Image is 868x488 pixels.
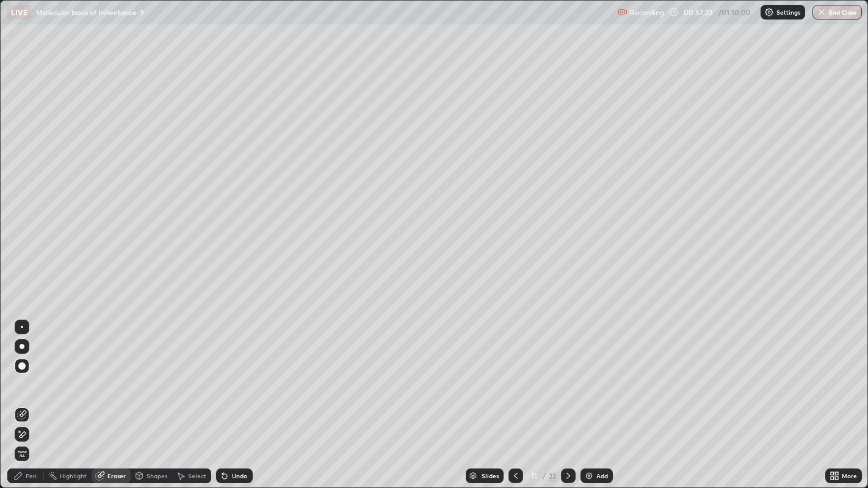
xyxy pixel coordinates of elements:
div: Shapes [146,473,167,479]
div: Highlight [60,473,87,479]
div: Undo [232,473,247,479]
div: / [543,472,546,479]
div: Pen [26,473,37,479]
img: end-class-cross [817,7,826,17]
div: More [842,473,857,479]
img: class-settings-icons [764,7,774,17]
div: Eraser [107,473,126,479]
img: add-slide-button [584,471,594,481]
p: Recording [630,8,664,17]
div: Slides [482,473,499,479]
button: End Class [812,5,862,20]
div: Select [188,473,206,479]
p: LIVE [11,7,27,17]
span: Erase all [15,450,29,457]
div: 22 [549,470,556,481]
img: recording.375f2c34.svg [618,7,627,17]
div: 11 [528,472,540,479]
p: Settings [776,9,800,15]
p: Molecular basis of Inheritance-9 [36,7,144,17]
div: Add [596,473,608,479]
